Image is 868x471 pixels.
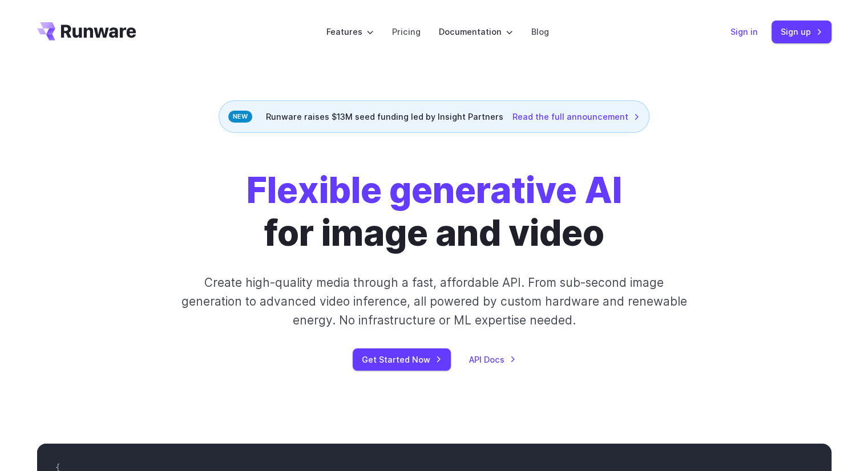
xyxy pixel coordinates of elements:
[531,25,549,38] a: Blog
[730,25,758,38] a: Sign in
[219,100,649,133] div: Runware raises $13M seed funding led by Insight Partners
[37,22,136,40] a: Go to /
[247,169,622,255] h1: for image and video
[512,110,640,123] a: Read the full announcement
[772,21,831,43] a: Sign up
[439,25,513,38] label: Documentation
[326,25,374,38] label: Features
[469,353,516,366] a: API Docs
[247,169,622,212] strong: Flexible generative AI
[392,25,421,38] a: Pricing
[353,348,451,371] a: Get Started Now
[180,273,688,330] p: Create high-quality media through a fast, affordable API. From sub-second image generation to adv...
